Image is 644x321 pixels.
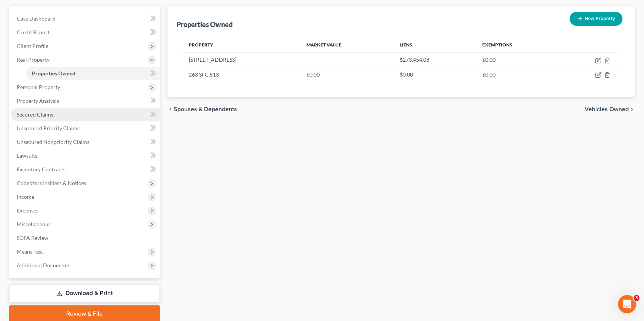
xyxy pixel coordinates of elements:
span: Unsecured Priority Claims [17,125,80,131]
i: chevron_right [629,106,635,112]
span: Secured Claims [17,111,53,118]
a: Unsecured Nonpriority Claims [11,135,160,149]
a: SOFA Review [11,231,160,245]
span: Unsecured Nonpriority Claims [17,139,89,145]
button: Vehicles Owned chevron_right [585,106,635,112]
span: 3 [634,295,640,301]
th: Liens [394,37,476,53]
td: $273,454.08 [394,53,476,67]
span: SOFA Review [17,235,48,241]
span: Executory Contracts [17,166,65,172]
th: Exemptions [476,37,560,53]
a: Unsecured Priority Claims [11,121,160,135]
a: Secured Claims [11,108,160,121]
a: Property Analysis [11,94,160,108]
span: Expenses [17,207,38,214]
td: $0.00 [476,53,560,67]
span: Client Profile [17,43,48,49]
button: chevron_left Spouses & Dependents [167,106,237,112]
span: Case Dashboard [17,15,56,22]
a: Properties Owned [26,67,160,80]
a: Executory Contracts [11,163,160,176]
a: Download & Print [9,284,160,302]
i: chevron_left [167,106,174,112]
span: Miscellaneous [17,221,51,227]
span: Vehicles Owned [585,106,629,112]
span: Spouses & Dependents [174,106,237,112]
div: Properties Owned [177,20,233,29]
a: Case Dashboard [11,12,160,26]
th: Market Value [301,37,394,53]
td: $0.00 [476,67,560,82]
th: Property [183,37,301,53]
a: Credit Report [11,26,160,39]
span: Means Test [17,248,43,255]
span: Personal Property [17,84,60,90]
td: [STREET_ADDRESS] [183,53,301,67]
span: Lawsuits [17,152,37,159]
span: Credit Report [17,29,49,35]
span: Income [17,193,34,200]
td: $0.00 [301,67,394,82]
iframe: Intercom live chat [618,295,636,313]
span: Codebtors Insiders & Notices [17,180,86,186]
a: Lawsuits [11,149,160,163]
span: Real Property [17,56,49,63]
button: New Property [570,12,623,26]
span: Additional Documents [17,262,70,268]
td: $0.00 [394,67,476,82]
span: Properties Owned [32,70,75,77]
td: 263 SFC 513 [183,67,301,82]
span: Property Analysis [17,97,59,104]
